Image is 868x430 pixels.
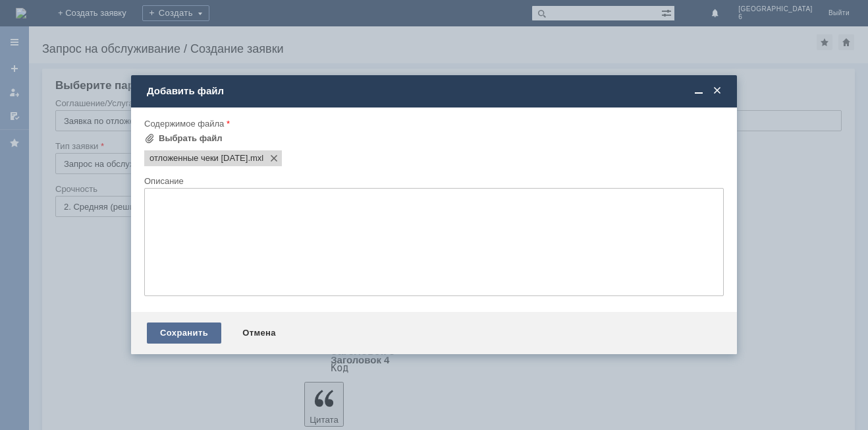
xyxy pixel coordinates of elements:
[711,85,724,97] span: Закрыть
[147,85,724,97] div: Добавить файл
[248,153,263,164] span: отложенные чеки 13.09.2025 г.mxl
[692,85,705,97] span: Свернуть (Ctrl + M)
[5,5,192,37] div: Добрый день ! Просьба удалить отложенные чеки за [DATE] [GEOGRAPHIC_DATA].
[144,177,721,185] div: Описание
[149,153,248,164] span: отложенные чеки 13.09.2025 г.mxl
[144,119,721,128] div: Содержимое файла
[159,133,223,144] div: Выбрать файл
